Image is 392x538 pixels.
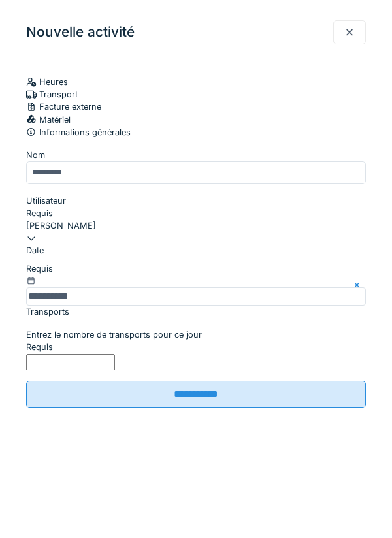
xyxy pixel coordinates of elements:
h3: Nouvelle activité [26,24,135,40]
button: Close [351,262,366,306]
div: [PERSON_NAME] [26,219,366,232]
div: Requis [26,262,366,275]
label: Entrez le nombre de transports pour ce jour [26,328,202,341]
div: Requis [26,207,366,219]
div: Heures [26,76,366,88]
label: Utilisateur [26,195,66,207]
div: Requis [26,341,366,353]
div: Facture externe [26,101,366,113]
div: Matériel [26,114,366,126]
div: Transport [26,88,366,101]
label: Date [26,244,44,257]
label: Nom [26,149,45,161]
label: Transports [26,306,69,318]
div: Informations générales [26,126,366,138]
